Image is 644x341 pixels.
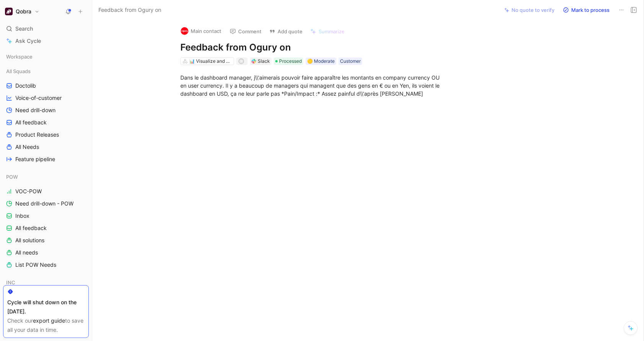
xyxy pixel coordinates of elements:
div: 🟡 Moderate [307,57,335,65]
span: Feedback from Ogury on [98,5,161,15]
div: All SquadsDoctolibVoice-of-customerNeed drill-downAll feedbackProduct ReleasesAll NeedsFeature pi... [3,65,89,165]
a: Ask Cycle [3,35,89,47]
a: All feedback [3,117,89,128]
span: All Needs [15,143,39,151]
button: No quote to verify [501,5,558,15]
div: Search [3,23,89,34]
h1: Feedback from Ogury on [180,41,445,54]
span: All Squads [6,67,31,75]
span: POW [6,173,18,181]
a: All needs [3,247,89,258]
div: All Squads [3,65,89,77]
div: Workspace [3,51,89,62]
span: Ask Cycle [15,36,41,46]
button: logoMain contact [177,25,225,37]
span: Summarize [319,28,345,35]
a: VOC-POW [3,186,89,197]
div: Cycle will shut down on the [DATE]. [7,298,85,316]
a: All solutions [3,235,89,246]
div: POW [3,171,89,183]
div: Processed [274,57,303,65]
a: Need drill-down - POW [3,198,89,209]
span: Inbox [15,212,29,220]
a: Feature pipeline [3,153,89,165]
a: Voice-of-customer [3,92,89,104]
button: QobraQobra [3,6,41,17]
span: Doctolib [15,82,36,90]
div: POWVOC-POWNeed drill-down - POWInboxAll feedbackAll solutionsAll needsList POW Needs [3,171,89,271]
span: Need drill-down - POW [15,200,74,207]
span: Search [15,24,33,33]
a: All Needs [3,141,89,153]
button: Summarize [307,26,348,37]
a: Product Releases [3,129,89,140]
button: Comment [226,26,265,37]
span: Feature pipeline [15,155,55,163]
a: Need drill-down [3,104,89,116]
img: Qobra [5,8,13,15]
a: export guide [33,317,65,324]
span: INC [6,279,15,286]
span: Processed [279,57,302,65]
div: Customer [340,57,361,65]
a: List POW Needs [3,259,89,271]
span: Workspace [6,53,33,60]
div: Dans le dashboard manager, j\\'aimerais pouvoir faire apparaître les montants en company currency... [180,73,445,98]
a: Doctolib [3,80,89,91]
span: All feedback [15,119,47,126]
span: All needs [15,249,38,256]
span: VOC-POW [15,188,42,195]
a: Inbox [3,210,89,222]
button: Mark to process [559,5,613,15]
div: INC [3,277,89,288]
span: All feedback [15,224,47,232]
span: Need drill-down [15,106,56,114]
div: 📊 Visualize and monitor insights [189,57,232,65]
span: Product Releases [15,131,59,139]
span: All solutions [15,237,44,244]
a: All feedback [3,222,89,234]
div: Slack [258,57,270,65]
div: n [239,59,243,64]
img: logo [181,27,188,35]
h1: Qobra [16,8,31,15]
button: Add quote [266,26,306,37]
div: Check our to save all your data in time. [7,316,85,334]
span: List POW Needs [15,261,56,269]
span: Voice-of-customer [15,94,62,102]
